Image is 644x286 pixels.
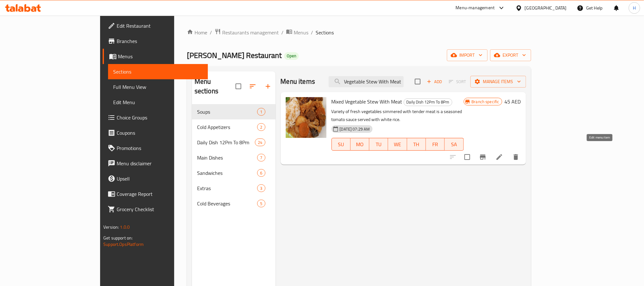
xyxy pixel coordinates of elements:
[108,64,208,79] a: Sections
[192,135,276,150] div: Daily Dish 12Pm To 8Pm24
[117,37,202,45] span: Branches
[257,184,265,192] div: items
[334,140,348,149] span: SU
[284,53,299,59] span: Open
[332,108,464,124] p: Variety of fresh vegetables simmered with tender meat is a seasoned tomato sauce served with whit...
[117,22,202,30] span: Edit Restaurant
[255,139,265,146] span: 24
[633,4,636,11] span: H
[103,110,208,125] a: Choice Groups
[257,200,265,207] div: items
[103,186,208,202] a: Coverage Report
[490,49,531,61] button: export
[257,155,265,161] span: 7
[257,185,265,191] span: 3
[353,140,367,149] span: MO
[337,126,373,132] span: [DATE] 07:29 AM
[192,102,276,214] nav: Menu sections
[445,77,470,87] span: Select section first
[117,205,202,213] span: Grocery Checklist
[103,156,208,171] a: Menu disclaimer
[103,240,144,248] a: Support.OpsPlatform
[469,99,502,105] span: Branch specific
[197,108,257,116] span: Soups
[281,29,284,36] li: /
[113,98,202,106] span: Edit Menu
[117,114,202,121] span: Choice Groups
[329,76,404,87] input: search
[257,169,265,177] div: items
[215,28,279,37] a: Restaurants management
[508,149,524,165] button: delete
[369,138,388,151] button: TU
[428,140,442,149] span: FR
[410,140,423,149] span: TH
[411,75,424,88] span: Select section
[197,200,257,207] span: Cold Beverages
[495,51,526,59] span: export
[103,202,208,217] a: Grocery Checklist
[192,150,276,165] div: Main Dishes7
[117,190,202,198] span: Coverage Report
[192,196,276,211] div: Cold Beverages5
[255,139,265,146] div: items
[192,119,276,135] div: Cold Appetizers2
[404,98,452,106] div: Daily Dish 12Pm To 8Pm
[470,76,526,88] button: Manage items
[103,125,208,140] a: Coupons
[210,29,212,36] li: /
[192,104,276,119] div: Soups1
[120,223,130,231] span: 1.0.0
[447,140,461,149] span: SA
[103,171,208,186] a: Upsell
[461,150,474,164] span: Select to update
[103,140,208,156] a: Promotions
[286,97,326,138] img: Mixed Vegetable Stew With Meat
[257,109,265,115] span: 1
[332,138,351,151] button: SU
[445,138,463,151] button: SA
[192,165,276,181] div: Sandwiches6
[332,97,402,106] span: Mixed Vegetable Stew With Meat
[257,124,265,130] span: 2
[525,4,567,11] div: [GEOGRAPHIC_DATA]
[260,79,276,94] button: Add section
[103,234,133,242] span: Get support on:
[118,53,202,60] span: Menus
[113,68,202,75] span: Sections
[197,184,257,192] span: Extras
[187,48,282,62] span: [PERSON_NAME] Restaurant
[424,77,445,87] button: Add
[197,139,255,146] span: Daily Dish 12Pm To 8Pm
[108,79,208,95] a: Full Menu View
[222,29,279,36] span: Restaurants management
[197,123,257,131] span: Cold Appetizers
[117,129,202,137] span: Coupons
[407,138,426,151] button: TH
[195,77,236,96] h2: Menu sections
[284,52,299,60] div: Open
[192,181,276,196] div: Extras3
[197,154,257,161] span: Main Dishes
[197,169,257,177] span: Sandwiches
[257,170,265,176] span: 6
[475,149,490,165] button: Branch-specific-item
[424,77,445,87] span: Add item
[257,154,265,161] div: items
[103,18,208,33] a: Edit Restaurant
[447,49,488,61] button: import
[404,98,452,106] span: Daily Dish 12Pm To 8Pm
[351,138,369,151] button: MO
[426,138,445,151] button: FR
[187,28,531,37] nav: breadcrumb
[388,138,407,151] button: WE
[257,123,265,131] div: items
[316,29,334,36] span: Sections
[426,78,443,85] span: Add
